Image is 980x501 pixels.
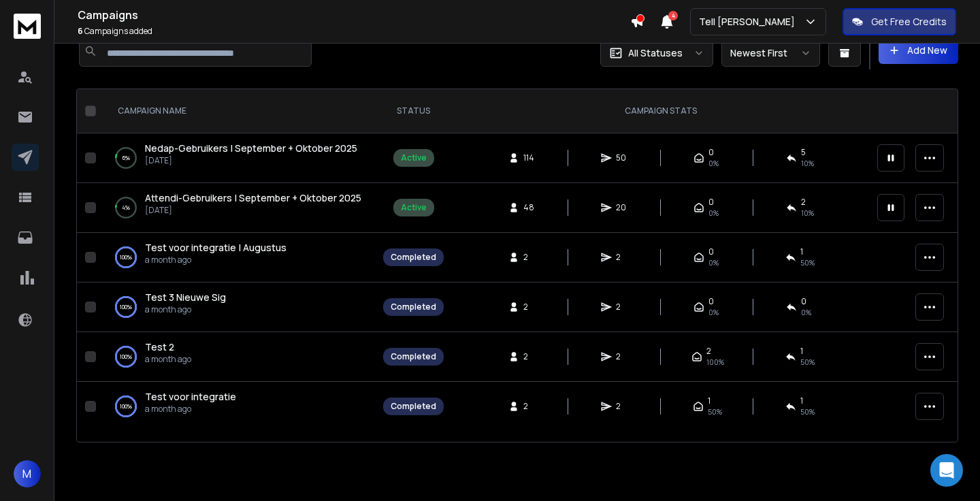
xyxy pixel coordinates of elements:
span: 2 [706,346,711,357]
a: Attendi-Gebruikers | September + Oktober 2025 [145,191,361,205]
p: 6 % [122,151,130,165]
td: 100%Test 3 Nieuwe Siga month ago [101,282,375,332]
p: 100 % [120,251,132,264]
td: 100%Test voor integratie | Augustusa month ago [101,233,375,282]
div: Completed [391,302,436,312]
td: 100%Test voor integratiea month ago [101,382,375,432]
span: 10 % [801,208,814,219]
div: Completed [391,351,436,362]
p: 100 % [120,300,132,314]
div: Active [401,202,427,213]
span: 2 [523,302,537,312]
span: 50 [616,152,630,163]
span: Test voor integratie [145,390,236,403]
span: 2 [616,252,630,263]
span: 4 [668,11,678,20]
div: Active [401,152,427,163]
p: 4 % [122,201,130,214]
span: 2 [523,351,537,362]
a: Test 3 Nieuwe Sig [145,291,226,304]
a: Test voor integratie [145,390,236,404]
span: 10 % [801,158,814,169]
span: 0 [708,197,714,208]
p: Campaigns added [78,26,630,37]
span: 20 [616,202,630,213]
span: 0 [801,296,806,307]
div: Completed [391,252,436,263]
span: 0% [708,208,719,219]
td: 6%Nedap-Gebruikers | September + Oktober 2025[DATE] [101,133,375,183]
p: a month ago [145,304,226,315]
span: 114 [523,152,537,163]
td: 100%Test 2a month ago [101,332,375,382]
p: a month ago [145,354,191,365]
p: a month ago [145,255,287,265]
span: Test 2 [145,340,174,353]
h1: Campaigns [78,7,630,23]
span: 100 % [706,357,724,368]
span: 1 [708,395,710,406]
button: Newest First [721,39,820,67]
span: Nedap-Gebruikers | September + Oktober 2025 [145,142,357,155]
img: logo [14,14,41,39]
span: 50 % [800,406,815,417]
th: STATUS [375,89,452,133]
span: 0 % [801,307,811,318]
span: 6 [78,25,83,37]
span: 0 [708,147,714,158]
span: 2 [616,351,630,362]
button: M [14,460,41,487]
span: Test voor integratie | Augustus [145,241,287,254]
p: a month ago [145,404,236,415]
span: 0% [708,158,719,169]
span: 5 [801,147,806,158]
th: CAMPAIGN STATS [452,89,869,133]
span: 48 [523,202,537,213]
span: 2 [523,252,537,263]
span: 2 [616,401,630,412]
p: 100 % [120,400,132,413]
span: 1 [800,346,803,357]
span: Test 3 Nieuwe Sig [145,291,226,304]
div: Completed [391,401,436,412]
div: Open Intercom Messenger [930,454,963,487]
p: Get Free Credits [871,15,947,29]
span: 2 [616,302,630,312]
span: 0 [708,246,714,257]
span: 0% [708,307,719,318]
p: Tell [PERSON_NAME] [699,15,800,29]
button: Get Free Credits [843,8,956,35]
th: CAMPAIGN NAME [101,89,375,133]
p: All Statuses [628,46,683,60]
a: Test voor integratie | Augustus [145,241,287,255]
span: 50 % [800,357,815,368]
span: 2 [523,401,537,412]
span: 50 % [800,257,815,268]
span: Attendi-Gebruikers | September + Oktober 2025 [145,191,361,204]
span: 2 [801,197,806,208]
p: 100 % [120,350,132,363]
a: Test 2 [145,340,174,354]
p: [DATE] [145,155,357,166]
span: 0% [708,257,719,268]
p: [DATE] [145,205,361,216]
span: 50 % [708,406,722,417]
span: 1 [800,246,803,257]
span: 1 [800,395,803,406]
span: 0 [708,296,714,307]
td: 4%Attendi-Gebruikers | September + Oktober 2025[DATE] [101,183,375,233]
button: Add New [879,37,958,64]
a: Nedap-Gebruikers | September + Oktober 2025 [145,142,357,155]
